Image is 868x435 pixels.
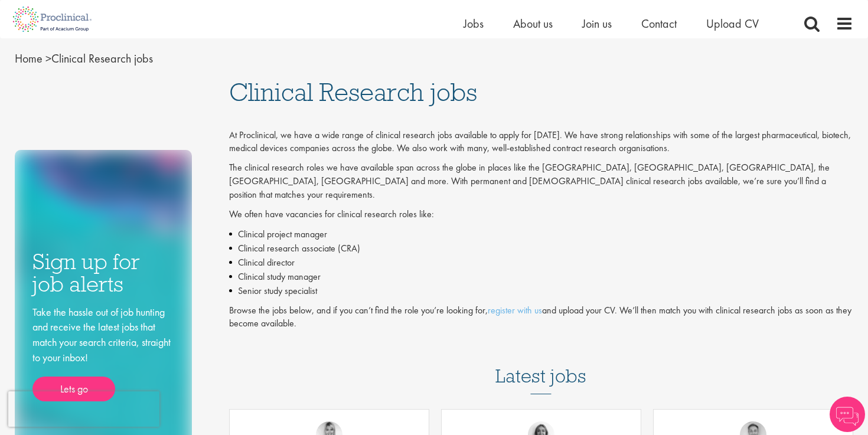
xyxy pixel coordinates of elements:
[582,16,612,31] a: Join us
[706,16,759,31] a: Upload CV
[513,16,553,31] a: About us
[229,227,854,241] li: Clinical project manager
[8,391,159,427] iframe: reCAPTCHA
[229,241,854,256] li: Clinical research associate (CRA)
[32,377,115,401] a: Lets go
[488,304,542,316] a: register with us
[229,76,477,108] span: Clinical Research jobs
[641,16,677,31] a: Contact
[830,397,865,432] img: Chatbot
[229,208,854,221] p: We often have vacancies for clinical research roles like:
[229,284,854,298] li: Senior study specialist
[32,250,174,296] h3: Sign up for job alerts
[229,256,854,270] li: Clinical director
[15,51,43,66] a: breadcrumb link to Home
[464,16,484,31] a: Jobs
[495,336,586,394] h3: Latest jobs
[15,51,153,66] span: Clinical Research jobs
[229,304,854,331] p: Browse the jobs below, and if you can’t find the role you’re looking for, and upload your CV. We’...
[229,161,854,202] p: The clinical research roles we have available span across the globe in places like the [GEOGRAPHI...
[229,270,854,284] li: Clinical study manager
[45,51,51,66] span: >
[229,129,854,156] p: At Proclinical, we have a wide range of clinical research jobs available to apply for [DATE]. We ...
[32,305,174,402] div: Take the hassle out of job hunting and receive the latest jobs that match your search criteria, s...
